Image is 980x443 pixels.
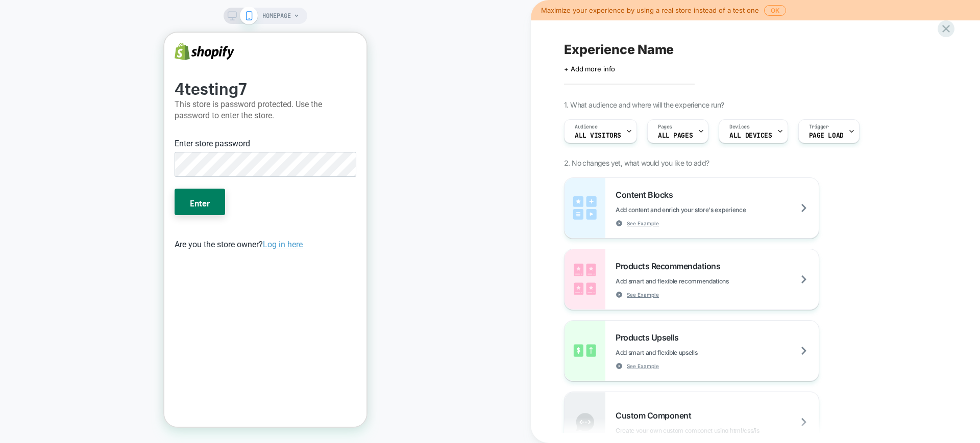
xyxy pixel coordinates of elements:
[616,427,810,434] span: Create your own custom componet using html/css/js
[616,349,748,356] span: Add smart and flexible upsells
[627,220,659,227] span: See Example
[764,5,786,16] button: OK
[809,132,844,139] span: Page Load
[627,291,659,298] span: See Example
[616,190,678,200] span: Content Blocks
[616,206,797,214] span: Add content and enrich your store's experience
[564,100,724,109] span: 1. What audience and where will the experience run?
[575,132,621,139] span: All Visitors
[564,65,615,73] span: + Add more info
[564,159,709,167] span: 2. No changes yet, what would you like to add?
[564,42,674,57] span: Experience Name
[616,410,696,421] span: Custom Component
[10,66,192,89] p: This store is password protected. Use the password to enter the store.
[729,123,749,131] span: Devices
[658,132,693,139] span: ALL PAGES
[616,277,780,285] span: Add smart and flexible recommendations
[729,132,772,139] span: ALL DEVICES
[616,261,725,271] span: Products Recommendations
[658,123,672,131] span: Pages
[627,362,659,370] span: See Example
[10,207,138,217] span: Are you the store owner?
[616,332,683,343] span: Products Upsells
[10,41,83,66] b: 4testing7
[262,8,291,24] span: HOMEPAGE
[99,207,138,217] a: Log in here
[10,156,61,183] button: Enter
[10,105,86,117] label: Enter store password
[575,123,598,131] span: Audience
[809,123,829,131] span: Trigger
